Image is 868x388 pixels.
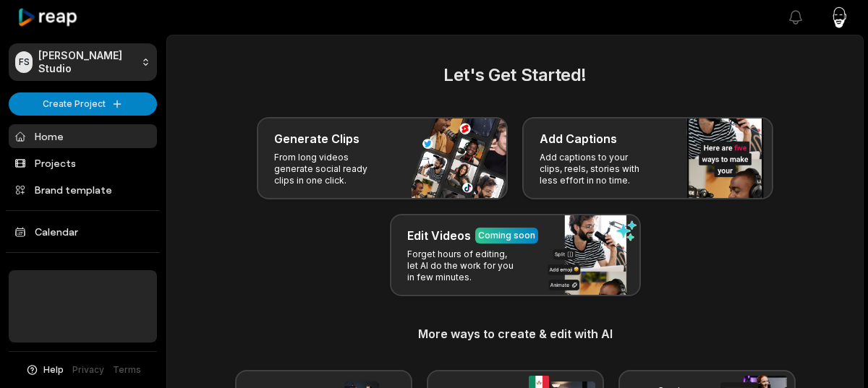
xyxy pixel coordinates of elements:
[9,151,157,175] a: Projects
[274,130,359,147] h3: Generate Clips
[9,220,157,243] a: Calendar
[25,363,64,376] button: Help
[540,152,652,186] p: Add captions to your clips, reels, stories with less effort in no time.
[184,325,846,342] h3: More ways to create & edit with AI
[38,49,135,75] p: [PERSON_NAME] Studio
[9,124,157,148] a: Home
[540,130,617,147] h3: Add Captions
[274,152,386,186] p: From long videos generate social ready clips in one click.
[478,229,535,242] div: Coming soon
[9,178,157,202] a: Brand template
[15,51,33,73] div: FS
[9,92,157,116] button: Create Project
[43,363,64,376] span: Help
[113,363,141,376] a: Terms
[407,227,471,244] h3: Edit Videos
[407,249,519,283] p: Forget hours of editing, let AI do the work for you in few minutes.
[72,363,104,376] a: Privacy
[184,62,846,88] h2: Let's Get Started!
